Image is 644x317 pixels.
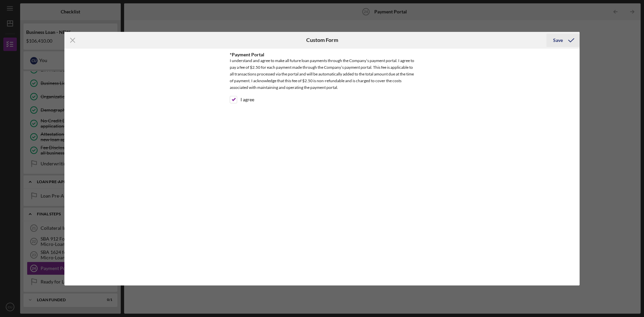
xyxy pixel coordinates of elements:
[546,34,580,47] button: Save
[240,96,254,103] label: I agree
[230,52,414,57] div: *Payment Portal
[230,57,414,93] div: I understand and agree to make all future loan payments through the Company’s payment portal. I a...
[306,37,338,43] h6: Custom Form
[553,34,563,47] div: Save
